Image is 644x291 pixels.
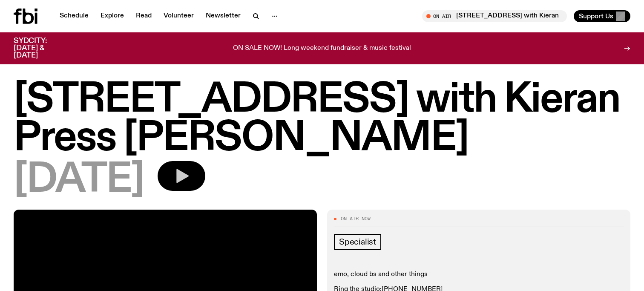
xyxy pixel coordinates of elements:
[201,10,246,22] a: Newsletter
[334,234,381,250] a: Specialist
[341,216,371,221] span: On Air Now
[574,10,630,22] button: Support Us
[95,10,129,22] a: Explore
[422,10,567,22] button: On Air[STREET_ADDRESS] with Kieran Press [PERSON_NAME]
[55,10,94,22] a: Schedule
[14,37,68,59] h3: SYDCITY: [DATE] & [DATE]
[14,161,144,199] span: [DATE]
[339,237,376,247] span: Specialist
[131,10,157,22] a: Read
[579,12,613,20] span: Support Us
[233,45,411,52] p: ON SALE NOW! Long weekend fundraiser & music festival
[158,10,199,22] a: Volunteer
[334,271,624,279] p: emo, cloud bs and other things
[14,81,630,158] h1: [STREET_ADDRESS] with Kieran Press [PERSON_NAME]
